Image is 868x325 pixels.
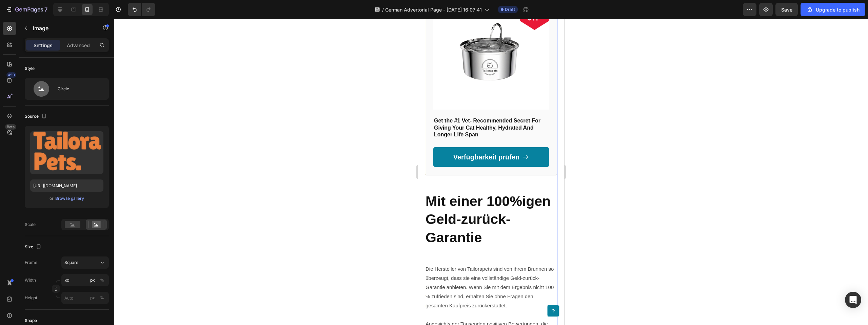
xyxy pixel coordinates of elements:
[25,318,37,324] div: Shape
[5,124,16,130] div: Beta
[90,277,95,283] div: px
[98,294,106,302] button: px
[806,6,860,13] div: Upgrade to publish
[775,3,798,16] button: Save
[3,3,51,16] button: 7
[418,19,564,325] iframe: Design area
[128,3,155,16] div: Undo/Redo
[50,194,54,203] span: or
[7,174,133,226] strong: Mit einer 100%igen Geld-zurück-Garantie
[25,295,37,301] label: Height
[7,245,139,291] p: Die Hersteller von Tailorapets sind von ihrem Brunnen so überzeugt, dass sie eine vollständige Ge...
[33,24,91,32] p: Image
[61,274,109,286] input: px%
[88,294,97,302] button: %
[25,243,43,252] div: Size
[100,295,104,301] div: %
[55,195,84,202] button: Browse gallery
[30,131,103,174] img: preview-image
[781,7,792,13] span: Save
[15,98,131,120] h2: Get the #1 Vet- Recommended Secret For Giving Your Cat Healthy, Hydrated And Longer Life Span
[35,134,102,142] p: Verfügbarkeit prüfen
[90,295,95,301] div: px
[55,195,84,202] div: Browse gallery
[25,222,36,228] div: Scale
[385,6,482,13] span: German Advertorial Page - [DATE] 16:07:41
[58,81,99,97] div: Circle
[61,256,109,269] button: Square
[25,112,48,121] div: Source
[15,128,131,148] a: Verfügbarkeit prüfen
[382,6,384,13] span: /
[30,179,103,192] input: https://example.com/image.jpg
[25,65,35,72] div: Style
[44,5,47,14] p: 7
[64,260,78,266] span: Square
[34,42,53,49] p: Settings
[61,292,109,304] input: px%
[88,276,97,284] button: %
[100,277,104,283] div: %
[6,72,16,78] div: 450
[25,277,36,283] label: Width
[67,42,90,49] p: Advanced
[505,6,515,13] span: Draft
[25,260,37,266] label: Frame
[845,292,861,308] div: Open Intercom Messenger
[98,276,106,284] button: px
[801,3,865,16] button: Upgrade to publish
